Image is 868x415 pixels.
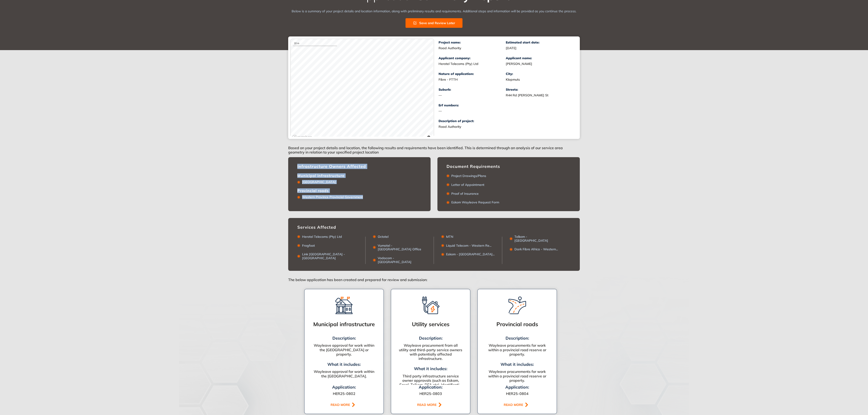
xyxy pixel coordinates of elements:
div: Description: [398,336,463,343]
div: Provincial roads [297,187,421,193]
div: What it includes: [312,359,376,370]
a: Mapbox logo [292,135,312,140]
div: HER25-0804 [505,392,529,396]
div: The below application has been created and prepared for review and submission: [288,271,580,284]
div: Estimated start date: [506,41,573,44]
div: Eskom Wayleave Request Form [449,200,499,204]
div: HER25-0802 [332,392,356,396]
div: Description: [485,336,549,343]
canvas: Map [291,39,433,141]
div: Liquid Telecom - Western Region [444,244,490,248]
div: Wayleave approval for work within the [GEOGRAPHIC_DATA] or property. [312,343,376,356]
div: — [439,93,506,97]
div: Nature of application: [439,72,506,76]
div: Frogfoot [300,244,315,248]
div: Suburb: [439,88,506,92]
div: Based on your project details and location, the following results and requirements have been iden... [288,139,580,157]
div: Application: [505,385,529,392]
span: ... [489,243,491,248]
div: Vodacom - [GEOGRAPHIC_DATA] [376,256,421,264]
div: Utility services [412,321,449,328]
div: What it includes: [485,359,549,370]
div: Streets: [506,88,573,92]
div: — [439,109,506,113]
div: MTN [444,235,453,239]
div: Project Drawings/Plans [449,174,486,178]
div: Road Authority [439,125,552,129]
div: Wayleave procurement from all utility and third-party service owners with potentially affected in... [398,343,463,361]
span: Eskom - [GEOGRAPHIC_DATA] [446,252,493,256]
div: Eskom - Western Cape Operating Unit [444,252,490,256]
div: READ MORE [331,403,351,407]
div: Application: [419,385,442,392]
div: Octotel [376,235,388,239]
div: Link [GEOGRAPHIC_DATA] - [GEOGRAPHIC_DATA] [300,252,346,260]
span: ... [459,382,462,387]
div: Municipal infrastructure [313,321,375,328]
div: Third party infrastructure service owner approvals (such as Eskom, Sasol, Telkom, DFA etc). Ident... [398,374,463,387]
div: Fibre - FTTH [439,78,506,82]
div: [PERSON_NAME] [506,62,573,66]
div: Document Requirements [447,164,571,169]
button: Save and Review Later [406,18,462,28]
div: Description: [312,336,376,343]
div: Application: [332,385,356,392]
span: Toggle attribution [427,135,430,140]
div: Description of project: [439,119,573,123]
div: Dark Fibre Africa - Western Region [513,247,558,251]
div: Applicant company: [439,56,506,60]
div: Western Province Provincial Government [300,195,363,199]
div: Vumatel - [GEOGRAPHIC_DATA] Office [376,244,421,251]
span: Liquid Telecom - Western Re [446,243,489,248]
div: 10 m [293,41,337,46]
div: Erf numbers: [439,103,506,107]
div: Wayleave approval for work within the [GEOGRAPHIC_DATA]. [312,369,376,378]
div: [GEOGRAPHIC_DATA] [300,180,336,184]
div: Wayleave procurements for work within a provincial road reserve or property. [485,343,549,356]
span: Third party infrastructure service owner approvals (such as Eskom, Sasol, Telkom, DFA etc). Ident... [399,374,459,387]
span: ... [556,247,558,251]
div: City: [506,72,573,76]
div: Below is a summary of your project details and location information, along with preliminary resul... [288,9,580,14]
div: Infrastructure Owners Affected [297,164,421,169]
div: Project name: [439,41,506,44]
div: Road Authority [439,46,506,50]
button: READ MORE [496,401,538,408]
button: READ MORE [323,401,365,408]
span: Dark Fibre Africa - Western [514,247,556,251]
div: [DATE] [506,46,573,50]
div: R44 Rd [PERSON_NAME] St [506,93,573,97]
div: READ MORE [417,403,438,407]
div: Municipal infrastructure [297,172,421,178]
span: ... [493,252,495,256]
div: READ MORE [504,403,524,407]
div: Proof of Insurance [449,192,479,196]
div: Applicant name: [506,56,573,60]
button: READ MORE [410,401,452,408]
div: Herotel Telecoms (Pty) Ltd [300,235,342,239]
span: Save and Review Later [419,20,455,26]
div: Herotel Telecoms (Pty) Ltd [439,62,506,66]
div: Letter of Appointment [449,183,484,187]
div: Provincial roads [496,321,538,328]
div: HER25-0803 [419,392,442,396]
div: Wayleave procurements for work within a provincial road reserve or property. [485,369,549,383]
div: What it includes: [398,364,463,374]
div: Klapmuts [506,78,573,82]
div: Telkom - [GEOGRAPHIC_DATA] [513,235,558,243]
div: Services Affected [297,225,571,230]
